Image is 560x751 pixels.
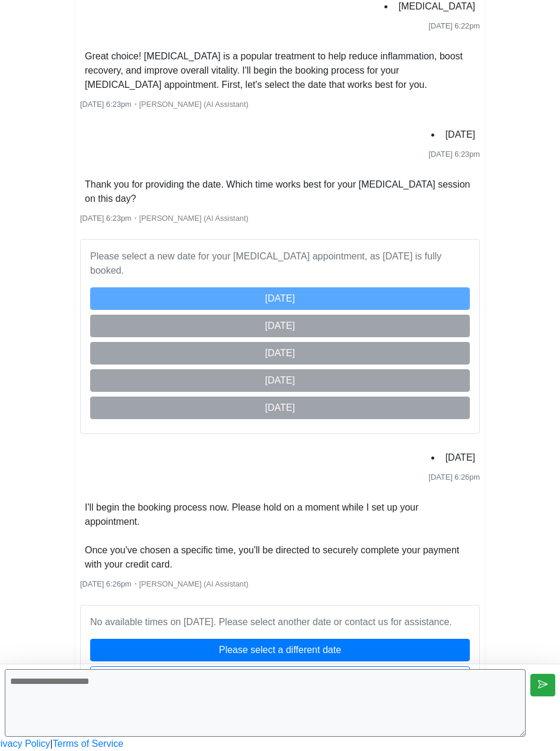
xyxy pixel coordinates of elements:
li: I'll begin the booking process now. Please hold on a moment while I set up your appointment. Once... [80,498,480,574]
li: [DATE] [441,448,480,467]
span: [PERSON_NAME] (AI Assistant) [139,214,249,223]
button: [DATE] [90,342,470,365]
button: [DATE] [90,287,470,310]
button: Please select a different date [90,639,470,661]
span: [DATE] 6:26pm [428,473,480,481]
li: Thank you for providing the date. Which time works best for your [MEDICAL_DATA] session on this day? [80,175,480,208]
span: [PERSON_NAME] (AI Assistant) [139,579,249,588]
span: [DATE] 6:23pm [80,100,132,109]
button: [DATE] [90,315,470,337]
button: [DATE] [90,369,470,392]
button: [DATE] [90,397,470,419]
span: [DATE] 6:23pm [428,150,480,159]
li: Great choice! [MEDICAL_DATA] is a popular treatment to help reduce inflammation, boost recovery, ... [80,47,480,94]
li: [DATE] [441,125,480,144]
small: ・ [80,579,249,588]
span: [DATE] 6:23pm [80,214,132,223]
small: ・ [80,100,249,109]
p: No available times on [DATE]. Please select another date or contact us for assistance. [90,615,470,629]
small: ・ [80,214,249,223]
span: [DATE] 6:26pm [80,579,132,588]
span: [PERSON_NAME] (AI Assistant) [139,100,249,109]
p: Please select a new date for your [MEDICAL_DATA] appointment, as [DATE] is fully booked. [90,249,470,278]
span: [DATE] 6:22pm [428,21,480,30]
